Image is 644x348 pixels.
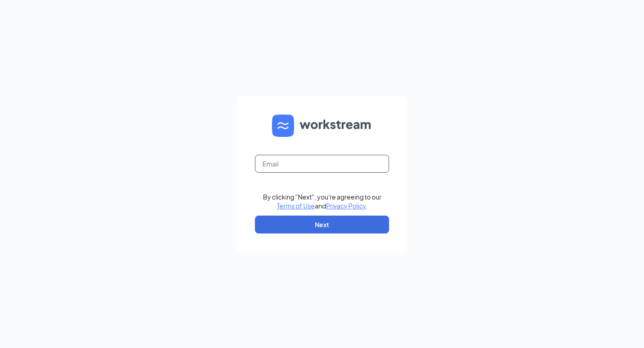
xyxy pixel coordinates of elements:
a: Terms of Use [277,202,315,210]
input: Email [255,155,389,173]
a: Privacy Policy [326,202,366,210]
img: WS logo and Workstream text [272,115,372,137]
button: Next [255,216,389,233]
div: By clicking "Next", you're agreeing to our and . [263,192,381,210]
